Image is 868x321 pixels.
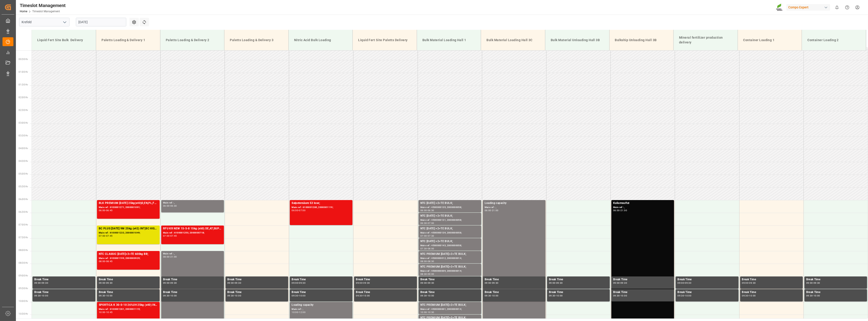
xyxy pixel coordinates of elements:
div: 09:30 [549,295,556,297]
div: Bulk Material Loading Hall 1 [421,36,477,44]
span: 09:00 Hr [19,274,28,277]
div: 09:30 [806,295,813,297]
div: 10:00 [420,311,427,313]
div: Bulkship Unloading Hall 3B [613,36,670,44]
div: 09:00 [356,282,362,284]
div: 09:30 [685,282,691,284]
div: 09:30 [34,295,41,297]
div: - [170,295,170,297]
div: Break Time [677,277,737,282]
div: 06:30 [420,222,427,224]
div: 06:00 [292,209,298,211]
div: 09:30 [749,282,756,284]
span: 07:30 Hr [19,236,28,239]
div: Mineral fertilizer production delivery [677,33,734,47]
div: 10:00 [685,295,691,297]
div: NTC PREMIUM [DATE]+3+TE BULK; [420,303,479,307]
div: - [170,205,170,207]
div: 07:45 [106,235,113,237]
div: NTC CLASSIC [DATE]+3+TE 600kg BB; [99,252,158,256]
div: 09:00 [227,282,234,284]
div: 09:30 [485,295,491,297]
div: Break Time [99,277,158,282]
div: - [491,209,492,211]
div: 06:00 [99,209,105,211]
div: Bulk Material Unloading Hall 3B [549,36,606,44]
div: Break Time [613,277,672,282]
div: 09:30 [356,295,362,297]
div: Main ref : 4500000143, 2000000058; [420,244,479,248]
div: Break Time [420,277,479,282]
div: 10:00 [556,295,563,297]
div: 09:00 [806,282,813,284]
div: Break Time [742,290,801,295]
div: 07:00 [299,209,305,211]
div: - [620,295,620,297]
div: Loading capacity [292,303,351,307]
span: 06:30 Hr [19,211,28,213]
div: NTC [DATE] +2+TE BULK; [420,201,479,206]
div: Main ref : 6100001233, 2000001049; [99,231,158,235]
div: 06:00 [420,209,427,211]
div: 09:30 [163,295,170,297]
div: Break Time [806,290,865,295]
div: Break Time [34,277,94,282]
div: 10:00 [813,295,820,297]
div: Main ref : , [163,252,222,256]
div: Salpetersäure 53 lose; [292,201,351,206]
div: 08:00 [99,260,105,262]
div: Break Time [613,290,672,295]
span: 01:00 Hr [19,71,28,73]
div: Break Time [227,277,286,282]
span: 02:30 Hr [19,109,28,111]
div: - [427,260,427,262]
div: - [556,282,556,284]
div: 09:30 [742,295,749,297]
div: Break Time [549,290,608,295]
input: Type to search/select [19,18,69,26]
div: 09:30 [99,295,105,297]
div: 08:00 [428,248,434,250]
div: Main ref : 6100001199, 2000000929; [99,256,158,260]
div: - [491,295,492,297]
div: - [234,295,235,297]
div: 09:00 [549,282,556,284]
div: Container Loading 2 [806,36,862,44]
div: - [491,282,492,284]
div: 10:30 [428,311,434,313]
div: 10:00 [428,295,434,297]
div: Timeslot Management [20,2,66,9]
div: Paletts Loading & Delivery 2 [164,36,221,44]
div: 06:00 [613,209,620,211]
div: Break Time [163,277,222,282]
div: 09:00 [99,282,105,284]
div: Main ref : , [163,201,222,205]
div: - [748,282,749,284]
span: 08:30 Hr [19,262,28,264]
div: 09:30 [420,295,427,297]
div: - [298,311,299,313]
div: 09:30 [292,295,298,297]
button: open menu [61,19,68,26]
div: 10:00 [42,295,48,297]
div: 06:00 [163,205,170,207]
div: 10:00 [492,295,498,297]
div: 07:30 [428,235,434,237]
span: 10:30 Hr [19,313,28,315]
div: 09:00 [163,282,170,284]
div: - [105,282,106,284]
div: - [427,222,427,224]
div: 09:30 [235,282,241,284]
span: 03:30 Hr [19,134,28,137]
div: 06:30 [170,205,177,207]
span: 02:00 Hr [19,96,28,99]
div: 10:45 [106,311,113,313]
div: 08:00 [420,260,427,262]
div: Liquid Fert Site Paletts Delivery [356,36,413,44]
div: - [170,282,170,284]
div: 10:00 [292,311,298,313]
img: Screenshot%202023-09-29%20at%2010.02.21.png_1712312052.png [776,3,783,11]
div: NTC [DATE] +2+TE BULK; [420,226,479,231]
div: Main ref : , [613,206,672,209]
div: 21:00 [620,209,627,211]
